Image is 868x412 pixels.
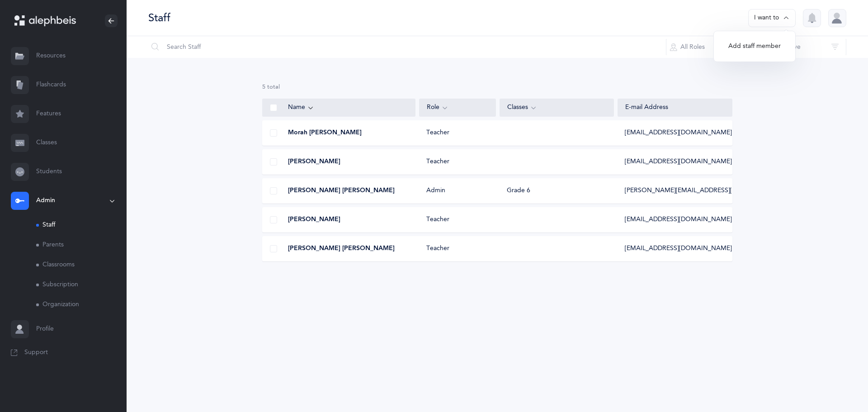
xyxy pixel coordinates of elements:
button: All Roles [666,36,756,58]
span: [EMAIL_ADDRESS][DOMAIN_NAME] [625,128,732,137]
div: E-mail Address [625,103,725,112]
a: Subscription [36,275,127,295]
a: Parents [36,235,127,255]
a: Staff [36,215,127,235]
span: Morah [PERSON_NAME] [288,128,362,137]
button: Hide inactive [756,36,846,58]
a: Classrooms [36,255,127,275]
span: [EMAIL_ADDRESS][DOMAIN_NAME] [625,215,732,224]
input: Search Staff [148,36,666,58]
span: [PERSON_NAME][EMAIL_ADDRESS][DOMAIN_NAME] [625,186,783,195]
div: Admin [419,186,495,195]
a: Organization [36,295,127,315]
span: [EMAIL_ADDRESS][DOMAIN_NAME] [625,244,732,253]
span: [PERSON_NAME] [PERSON_NAME] [288,186,395,195]
div: Teacher [419,128,495,137]
div: Teacher [419,157,495,166]
div: Teacher [419,244,495,253]
button: I want to [748,9,796,27]
div: Teacher [419,215,495,224]
div: Role [427,103,488,113]
div: Grade 6 [507,186,530,195]
span: [PERSON_NAME] [288,157,340,166]
div: Staff [148,10,170,25]
div: 5 [262,83,732,91]
span: [PERSON_NAME] [288,215,340,224]
div: Classes [507,103,607,113]
div: Name [288,103,408,113]
span: [EMAIL_ADDRESS][DOMAIN_NAME] [625,157,732,166]
span: total [267,84,280,90]
span: Support [24,348,48,357]
span: [PERSON_NAME] [PERSON_NAME] [288,244,395,253]
button: Add staff member [721,38,788,55]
